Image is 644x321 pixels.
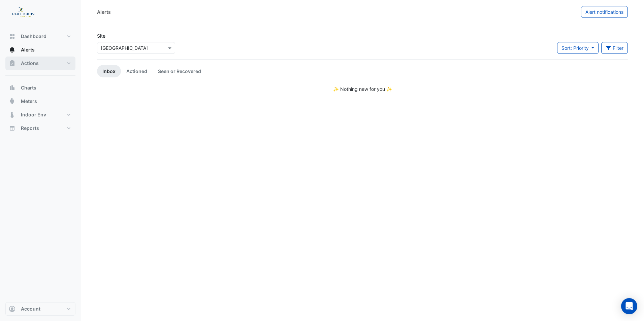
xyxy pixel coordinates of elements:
[5,121,75,135] button: Reports
[21,306,40,312] span: Account
[21,60,39,67] span: Actions
[97,65,121,77] a: Inbox
[97,8,111,15] div: Alerts
[121,65,153,77] a: Actioned
[5,57,75,70] button: Actions
[5,108,75,121] button: Indoor Env
[9,111,15,118] app-icon: Indoor Env
[581,6,628,18] button: Alert notifications
[9,98,15,105] app-icon: Meters
[585,9,623,15] span: Alert notifications
[97,32,105,39] label: Site
[9,60,15,67] app-icon: Actions
[21,98,37,105] span: Meters
[21,33,46,40] span: Dashboard
[21,125,39,132] span: Reports
[21,111,46,118] span: Indoor Env
[5,30,75,43] button: Dashboard
[5,81,75,95] button: Charts
[601,42,628,54] button: Filter
[5,302,75,316] button: Account
[9,33,15,40] app-icon: Dashboard
[5,43,75,57] button: Alerts
[5,95,75,108] button: Meters
[9,84,15,91] app-icon: Charts
[8,5,38,19] img: Company Logo
[9,125,15,132] app-icon: Reports
[561,45,589,51] span: Sort: Priority
[21,46,35,53] span: Alerts
[97,85,628,93] div: ✨ Nothing new for you ✨
[9,46,15,53] app-icon: Alerts
[153,65,206,77] a: Seen or Recovered
[21,84,36,91] span: Charts
[557,42,599,54] button: Sort: Priority
[621,298,637,314] div: Open Intercom Messenger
